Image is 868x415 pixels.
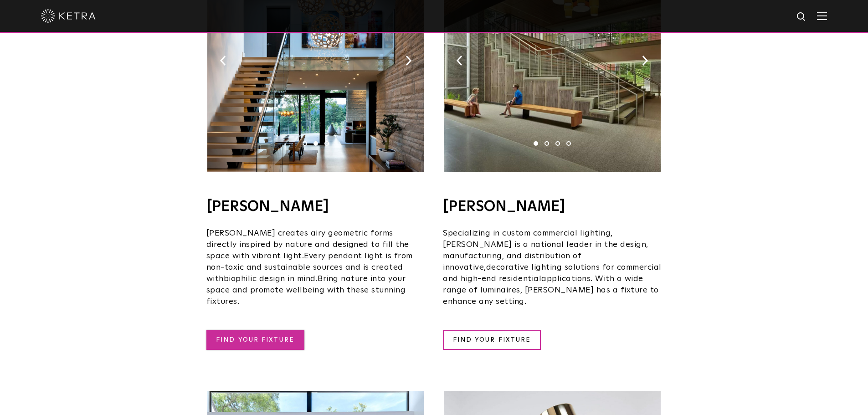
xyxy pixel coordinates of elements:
[443,229,613,237] span: Specializing in custom commercial lighting,
[406,56,411,66] img: arrow-right-black.svg
[443,263,662,283] span: decorative lighting solutions for commercial and high-end residential
[206,229,409,260] span: [PERSON_NAME] creates airy geometric forms directly inspired by nature and designed to fill the s...
[220,56,226,66] img: arrow-left-black.svg
[443,200,662,214] h4: [PERSON_NAME]
[457,56,462,66] img: arrow-left-black.svg
[796,11,807,23] img: search icon
[206,275,406,306] span: Bring nature into your space and promote wellbeing with these stunning fixtures.
[41,9,96,23] img: ketra-logo-2019-white
[642,56,648,66] img: arrow-right-black.svg
[206,252,413,283] span: Every pendant light is from non-toxic and sustainable sources and is created with
[206,330,304,350] a: FIND YOUR FIXTURE
[206,200,425,214] h4: [PERSON_NAME]
[206,228,425,307] p: biophilic design in mind.
[443,241,648,272] span: is a national leader in the design, manufacturing, and distribution of innovative,
[817,11,827,20] img: Hamburger%20Nav.svg
[443,275,659,306] span: applications. With a wide range of luminaires, [PERSON_NAME] has a fixture to enhance any setting.
[443,241,512,249] span: [PERSON_NAME]
[443,330,541,350] a: FIND YOUR FIXTURE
